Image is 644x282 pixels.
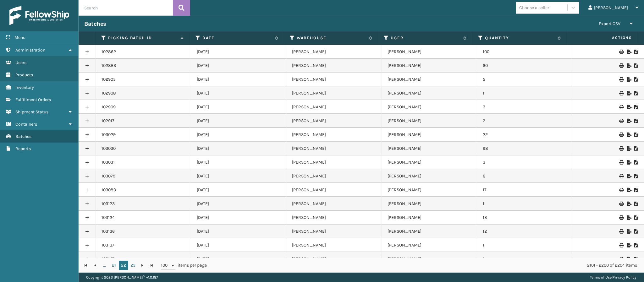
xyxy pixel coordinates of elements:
[627,63,630,68] i: Export to .xls
[627,202,630,206] i: Export to .xls
[382,225,477,238] td: [PERSON_NAME]
[634,63,638,68] i: Print Picklist
[191,59,286,73] td: [DATE]
[109,261,119,270] a: 21
[627,243,630,247] i: Export to .xls
[382,169,477,183] td: [PERSON_NAME]
[627,77,630,82] i: Export to .xls
[382,155,477,169] td: [PERSON_NAME]
[627,133,630,137] i: Export to .xls
[15,122,37,127] span: Containers
[627,160,630,165] i: Export to .xls
[619,50,623,54] i: Print Picklist Labels
[619,188,623,192] i: Print Picklist Labels
[216,262,637,268] div: 2101 - 2200 of 2204 items
[191,45,286,59] td: [DATE]
[15,97,51,102] span: Fulfillment Orders
[619,105,623,109] i: Print Picklist Labels
[634,105,638,109] i: Print Picklist
[286,45,382,59] td: [PERSON_NAME]
[297,35,366,41] label: Warehouse
[191,142,286,155] td: [DATE]
[96,211,191,225] td: 103124
[286,73,382,86] td: [PERSON_NAME]
[191,86,286,100] td: [DATE]
[286,211,382,225] td: [PERSON_NAME]
[191,211,286,225] td: [DATE]
[477,169,572,183] td: 8
[382,211,477,225] td: [PERSON_NAME]
[627,188,630,192] i: Export to .xls
[100,261,109,270] a: ...
[619,160,623,165] i: Print Picklist Labels
[619,119,623,123] i: Print Picklist Labels
[634,91,638,95] i: Print Picklist
[477,225,572,238] td: 12
[382,128,477,142] td: [PERSON_NAME]
[161,261,207,270] span: items per page
[108,35,178,41] label: Picking batch ID
[286,114,382,128] td: [PERSON_NAME]
[191,155,286,169] td: [DATE]
[590,275,612,279] a: Terms of Use
[191,73,286,86] td: [DATE]
[627,119,630,123] i: Export to .xls
[619,202,623,206] i: Print Picklist Labels
[96,128,191,142] td: 103029
[382,73,477,86] td: [PERSON_NAME]
[147,261,157,270] a: Go to the last page
[96,114,191,128] td: 102917
[382,238,477,252] td: [PERSON_NAME]
[634,160,638,165] i: Print Picklist
[15,109,48,115] span: Shipment Status
[286,252,382,266] td: [PERSON_NAME]
[627,91,630,95] i: Export to .xls
[191,100,286,114] td: [DATE]
[286,100,382,114] td: [PERSON_NAME]
[191,183,286,197] td: [DATE]
[382,183,477,197] td: [PERSON_NAME]
[477,183,572,197] td: 17
[627,50,630,54] i: Export to .xls
[191,197,286,211] td: [DATE]
[485,35,554,41] label: Quantity
[477,252,572,266] td: 1
[619,215,623,220] i: Print Picklist Labels
[634,119,638,123] i: Print Picklist
[96,238,191,252] td: 103137
[96,142,191,155] td: 103030
[619,243,623,247] i: Print Picklist Labels
[634,229,638,234] i: Print Picklist
[634,174,638,178] i: Print Picklist
[477,211,572,225] td: 13
[477,114,572,128] td: 2
[382,100,477,114] td: [PERSON_NAME]
[286,59,382,73] td: [PERSON_NAME]
[634,188,638,192] i: Print Picklist
[634,146,638,151] i: Print Picklist
[138,261,147,270] a: Go to the next page
[619,63,623,68] i: Print Picklist Labels
[161,262,170,268] span: 100
[9,6,69,25] img: logo
[634,202,638,206] i: Print Picklist
[286,128,382,142] td: [PERSON_NAME]
[477,197,572,211] td: 1
[93,263,98,268] span: Go to the previous page
[382,59,477,73] td: [PERSON_NAME]
[191,252,286,266] td: [DATE]
[286,169,382,183] td: [PERSON_NAME]
[15,60,26,65] span: Users
[96,197,191,211] td: 103123
[634,257,638,261] i: Print Picklist
[382,197,477,211] td: [PERSON_NAME]
[477,238,572,252] td: 1
[14,35,25,40] span: Menu
[590,273,636,282] div: |
[477,73,572,86] td: 5
[634,133,638,137] i: Print Picklist
[619,174,623,178] i: Print Picklist Labels
[382,252,477,266] td: [PERSON_NAME]
[519,4,549,11] div: Choose a seller
[83,263,88,268] span: Go to the first page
